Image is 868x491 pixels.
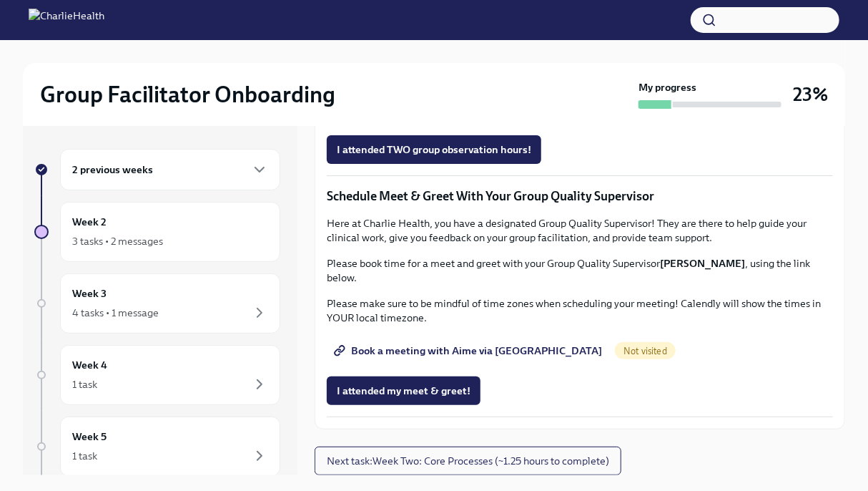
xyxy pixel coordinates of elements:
[327,188,833,205] p: Schedule Meet & Greet With Your Group Quality Supervisor
[34,202,280,262] a: Week 23 tasks • 2 messages
[337,344,602,358] span: Book a meeting with Aime via [GEOGRAPHIC_DATA]
[72,214,107,230] h6: Week 2
[72,286,107,301] h6: Week 3
[72,429,107,444] h6: Week 5
[327,296,833,325] p: Please make sure to be mindful of time zones when scheduling your meeting! Calendly will show the...
[72,162,153,178] h6: 2 previous weeks
[29,9,104,31] img: CharlieHealth
[34,417,280,477] a: Week 51 task
[72,234,163,248] div: 3 tasks • 2 messages
[337,142,531,157] span: I attended TWO group observation hours!
[615,346,676,356] span: Not visited
[337,384,470,398] span: I attended my meet & greet!
[327,135,541,164] button: I attended TWO group observation hours!
[72,377,97,392] div: 1 task
[72,449,97,463] div: 1 task
[327,376,480,405] button: I attended my meet & greet!
[34,273,280,334] a: Week 34 tasks • 1 message
[72,306,159,320] div: 4 tasks • 1 message
[327,336,612,365] a: Book a meeting with Aime via [GEOGRAPHIC_DATA]
[40,80,335,109] h2: Group Facilitator Onboarding
[60,149,280,190] div: 2 previous weeks
[793,82,828,107] h3: 23%
[72,357,107,373] h6: Week 4
[327,454,609,468] span: Next task : Week Two: Core Processes (~1.25 hours to complete)
[327,256,833,285] p: Please book time for a meet and greet with your Group Quality Supervisor , using the link below.
[327,216,833,245] p: Here at Charlie Health, you have a designated Group Quality Supervisor! They are there to help gu...
[34,345,280,405] a: Week 41 task
[315,447,621,475] button: Next task:Week Two: Core Processes (~1.25 hours to complete)
[638,80,696,94] strong: My progress
[660,257,745,270] strong: [PERSON_NAME]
